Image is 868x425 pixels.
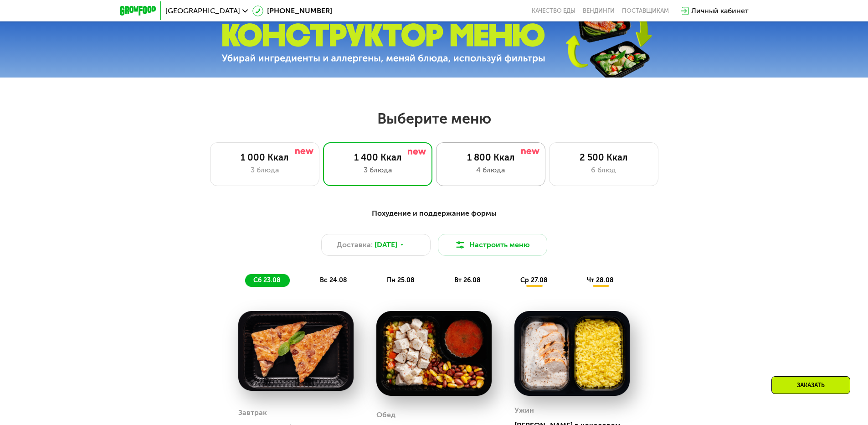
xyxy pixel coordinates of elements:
span: [GEOGRAPHIC_DATA] [165,7,240,15]
div: 2 500 Ккал [559,152,649,163]
a: Вендинги [583,7,615,15]
a: [PHONE_NUMBER] [252,5,332,16]
span: чт 28.08 [587,276,614,284]
span: [DATE] [375,239,397,250]
div: 4 блюда [446,165,536,176]
span: ср 27.08 [520,276,548,284]
div: Завтрак [238,406,267,420]
h2: Выберите меню [29,109,839,128]
div: 1 800 Ккал [446,152,536,163]
span: сб 23.08 [253,276,281,284]
div: 3 блюда [220,165,310,176]
div: поставщикам [622,7,669,15]
div: 6 блюд [559,165,649,176]
div: Личный кабинет [691,5,749,16]
div: Ужин [514,404,534,417]
div: Похудение и поддержание формы [164,208,704,219]
div: 1 000 Ккал [220,152,310,163]
span: пн 25.08 [387,276,415,284]
div: Заказать [771,376,850,394]
div: 1 400 Ккал [333,152,423,163]
div: Обед [376,408,395,422]
div: 3 блюда [333,165,423,176]
a: Качество еды [532,7,575,15]
span: вт 26.08 [454,276,481,284]
span: Доставка: [337,239,373,250]
span: вс 24.08 [320,276,347,284]
button: Настроить меню [438,234,547,256]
